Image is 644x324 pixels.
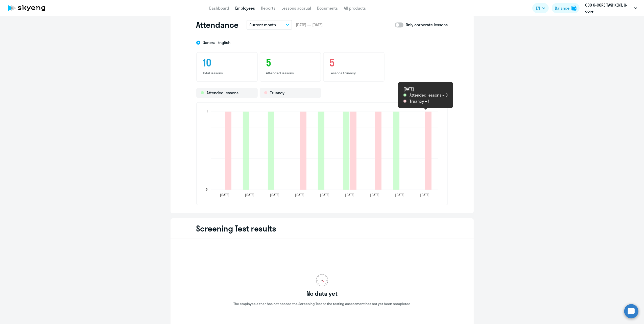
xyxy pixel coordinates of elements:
button: EN [532,3,549,13]
text: [DATE] [270,193,279,197]
p: Total lessons [203,71,251,75]
p: ООО G-CORE TASHKENT, G-core [585,2,632,14]
button: ООО G-CORE TASHKENT, G-core [583,2,640,14]
button: Balancebalance [552,3,580,13]
text: [DATE] [395,193,404,197]
p: Attended lessons [266,71,315,75]
path: 2025-08-31T22:00:00.000Z Truancy 1 [225,112,231,190]
h3: 5 [330,57,378,69]
img: no-data [316,274,328,286]
text: 1 [207,110,208,113]
p: The employee either has not passed the Screening Test or the testing assessment has not yet been ... [233,302,411,306]
span: EN [536,5,540,11]
a: Documents [317,6,338,11]
button: Current month [247,20,292,30]
text: [DATE] [420,193,430,197]
a: Reports [261,6,275,11]
path: 2025-09-07T22:00:00.000Z Truancy 1 [300,112,306,190]
p: Current month [250,22,276,28]
p: Only corporate lessons [406,22,448,28]
span: [DATE] — [DATE] [296,22,323,28]
a: All products [344,6,366,11]
p: Lessons truancy [330,71,378,75]
path: 2025-09-11T22:00:00.000Z Truancy 1 [350,112,356,190]
text: [DATE] [220,193,229,197]
div: Balance [555,5,569,11]
path: 2025-09-14T22:00:00.000Z Truancy 1 [375,112,381,190]
div: Truancy [260,88,321,98]
path: 2025-09-04T22:00:00.000Z Attended lessons 1 [268,112,274,190]
path: 2025-09-15T22:00:00.000Z Attended lessons 1 [393,112,399,190]
h3: 10 [203,57,251,69]
a: Employees [235,6,255,11]
text: 0 [206,188,208,192]
h3: 5 [266,57,315,69]
a: Lessons accrual [281,6,311,11]
path: 2025-09-18T22:00:00.000Z Truancy 1 [425,112,432,190]
text: [DATE] [370,193,379,197]
text: [DATE] [345,193,354,197]
path: 2025-09-11T22:00:00.000Z Attended lessons 1 [343,112,349,190]
path: 2025-09-08T22:00:00.000Z Attended lessons 1 [318,112,324,190]
text: [DATE] [320,193,329,197]
h2: Screening Test results [196,223,276,234]
path: 2025-09-01T22:00:00.000Z Attended lessons 1 [243,112,249,190]
text: [DATE] [245,193,254,197]
div: Attended lessons [196,88,258,98]
span: General English [203,40,231,45]
text: [DATE] [295,193,304,197]
h3: No data yet [306,289,338,297]
a: Dashboard [209,6,229,11]
h2: Attendance [196,20,238,30]
img: balance [571,6,577,11]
